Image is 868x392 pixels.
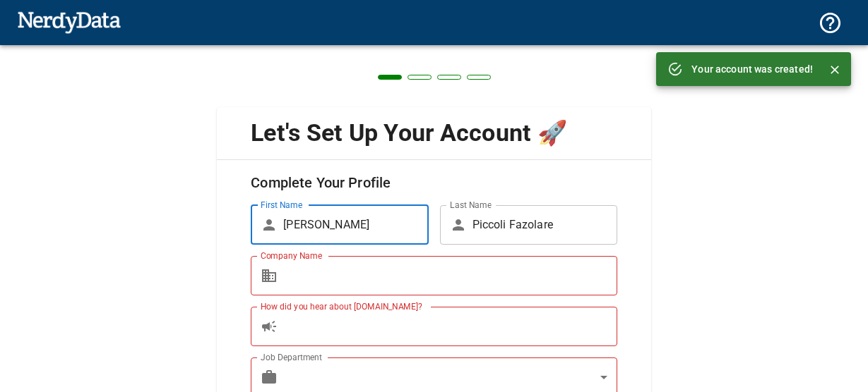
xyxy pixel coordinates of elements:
span: Let's Set Up Your Account 🚀 [228,118,640,148]
label: Job Department [261,351,322,363]
img: NerdyData.com [17,8,121,36]
label: Last Name [450,199,492,211]
div: Your account was created! [691,56,813,82]
button: Support and Documentation [809,2,851,44]
label: First Name [261,199,302,211]
button: Close [824,59,845,80]
label: How did you hear about [DOMAIN_NAME]? [261,300,422,312]
h6: Complete Your Profile [228,171,640,205]
label: Company Name [261,250,322,262]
